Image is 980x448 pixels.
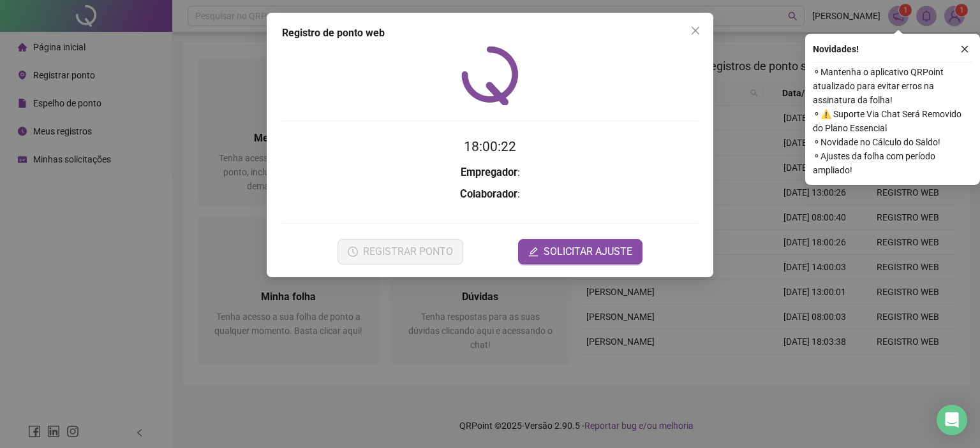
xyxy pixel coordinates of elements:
h3: : [282,164,698,181]
span: ⚬ Novidade no Cálculo do Saldo! [813,135,972,149]
button: editSOLICITAR AJUSTE [518,239,642,264]
h3: : [282,186,698,203]
span: close [960,45,969,54]
span: SOLICITAR AJUSTE [544,244,632,259]
span: ⚬ Ajustes da folha com período ampliado! [813,149,972,177]
span: ⚬ ⚠️ Suporte Via Chat Será Removido do Plano Essencial [813,107,972,135]
strong: Colaborador [460,188,517,200]
img: QRPoint [461,46,519,105]
time: 18:00:22 [464,139,516,154]
button: Close [685,20,706,41]
span: Novidades ! [813,42,859,56]
span: ⚬ Mantenha o aplicativo QRPoint atualizado para evitar erros na assinatura da folha! [813,65,972,107]
div: Registro de ponto web [282,25,698,41]
strong: Empregador [461,166,517,178]
div: Open Intercom Messenger [937,405,967,435]
span: edit [528,247,538,257]
span: close [690,25,701,36]
button: REGISTRAR PONTO [338,239,463,264]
